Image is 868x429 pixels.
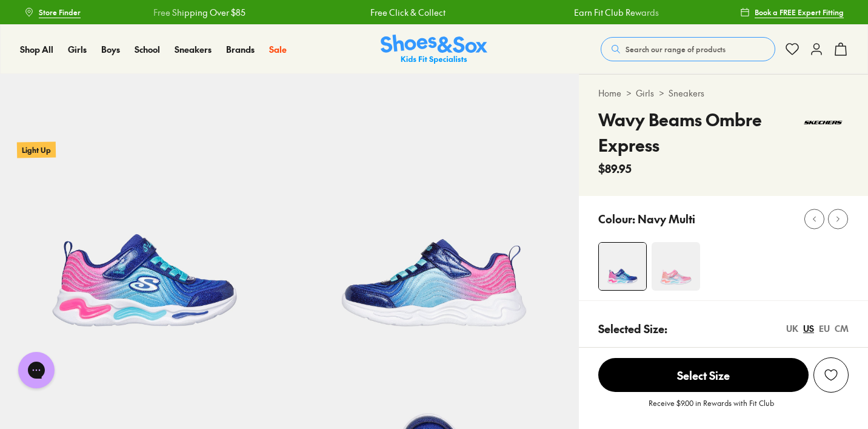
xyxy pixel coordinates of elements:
[20,43,53,56] a: Shop All
[598,357,809,393] button: Select Size
[598,107,798,158] h4: Wavy Beams Ombre Express
[835,322,849,335] div: CM
[598,320,667,337] p: Selected Size:
[652,242,700,291] img: 4-514463_1
[39,7,81,18] span: Store Finder
[381,35,487,64] a: Shoes & Sox
[381,35,487,64] img: SNS_Logo_Responsive.svg
[813,357,849,393] button: Add to Wishlist
[598,87,621,100] a: Home
[101,43,120,55] span: Boys
[599,243,646,290] img: 4-537583_1
[573,6,658,19] a: Earn Fit Club Rewards
[269,43,287,55] span: Sale
[135,43,160,56] a: School
[598,346,849,361] div: Younger
[226,43,255,55] span: Brands
[135,43,160,55] span: School
[175,43,212,56] a: Sneakers
[68,43,87,56] a: Girls
[740,1,844,23] a: Book a FREE Expert Fitting
[226,43,255,56] a: Brands
[289,74,578,363] img: 5-537584_1
[803,322,814,335] div: US
[17,141,56,158] p: Light Up
[601,37,775,61] button: Search our range of products
[636,87,654,100] a: Girls
[598,87,849,100] div: > >
[638,211,695,227] p: Navy Multi
[669,87,704,100] a: Sneakers
[269,43,287,56] a: Sale
[649,397,774,419] p: Receive $9.00 in Rewards with Fit Club
[101,43,120,56] a: Boys
[598,160,632,177] span: $89.95
[786,322,798,335] div: UK
[68,43,87,55] span: Girls
[175,43,212,55] span: Sneakers
[24,1,81,23] a: Store Finder
[369,6,444,19] a: Free Click & Collect
[819,322,830,335] div: EU
[152,6,244,19] a: Free Shipping Over $85
[598,358,809,392] span: Select Size
[798,107,849,138] img: Vendor logo
[755,7,844,18] span: Book a FREE Expert Fitting
[598,211,635,227] p: Colour:
[12,348,61,393] iframe: Gorgias live chat messenger
[626,44,726,55] span: Search our range of products
[20,43,53,55] span: Shop All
